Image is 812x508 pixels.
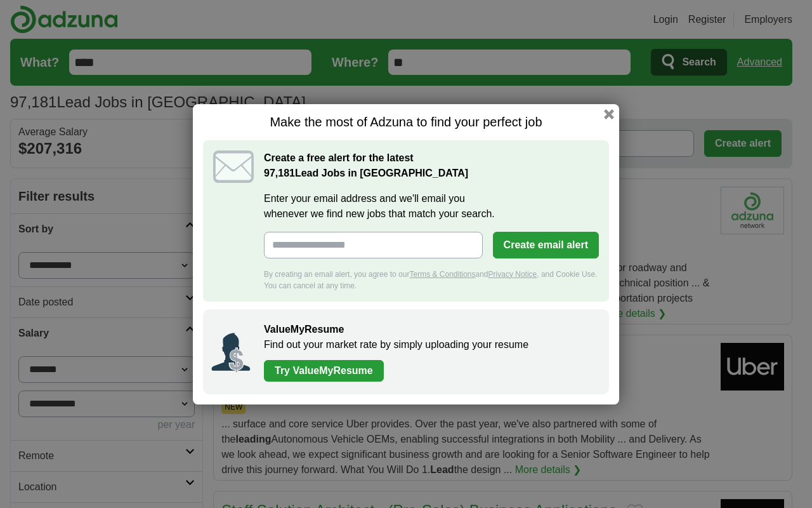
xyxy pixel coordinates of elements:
a: Privacy Notice [488,270,537,279]
label: Enter your email address and we'll email you whenever we find new jobs that match your search. [264,191,599,222]
h2: Create a free alert for the latest [264,150,599,181]
p: Find out your market rate by simply uploading your resume [264,337,596,352]
button: Create email alert [493,232,599,258]
strong: Lead Jobs in [GEOGRAPHIC_DATA] [264,168,468,178]
div: By creating an email alert, you agree to our and , and Cookie Use. You can cancel at any time. [264,269,599,291]
span: 97,181 [264,166,295,181]
h2: ValueMyResume [264,322,596,337]
a: Try ValueMyResume [264,360,384,382]
h1: Make the most of Adzuna to find your perfect job [203,114,609,130]
a: Terms & Conditions [409,270,475,279]
img: icon_email.svg [213,150,254,183]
